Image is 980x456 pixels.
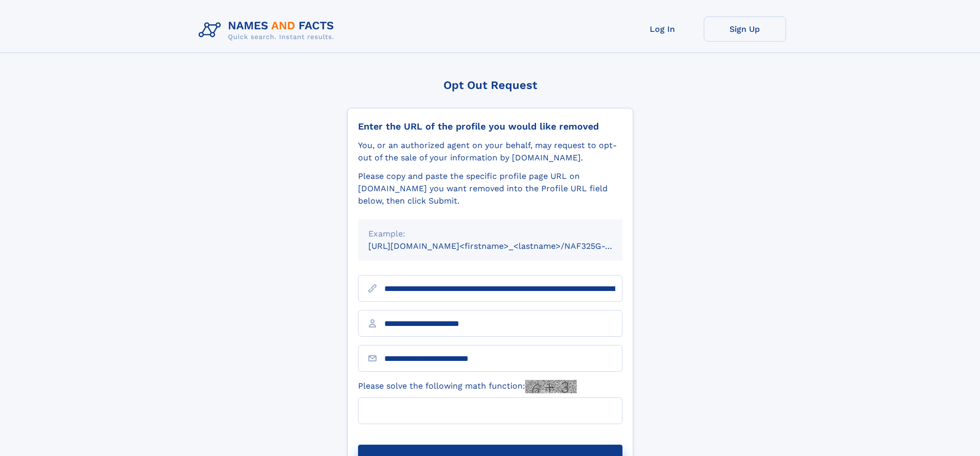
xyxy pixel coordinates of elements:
div: Example: [368,228,612,240]
a: Log In [621,16,704,42]
div: Enter the URL of the profile you would like removed [358,121,622,132]
div: Please copy and paste the specific profile page URL on [DOMAIN_NAME] you want removed into the Pr... [358,170,622,207]
label: Please solve the following math function: [358,380,577,393]
a: Sign Up [704,16,786,42]
small: [URL][DOMAIN_NAME]<firstname>_<lastname>/NAF325G-xxxxxxxx [368,241,642,251]
div: Opt Out Request [347,79,633,92]
img: Logo Names and Facts [194,16,343,44]
div: You, or an authorized agent on your behalf, may request to opt-out of the sale of your informatio... [358,139,622,164]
